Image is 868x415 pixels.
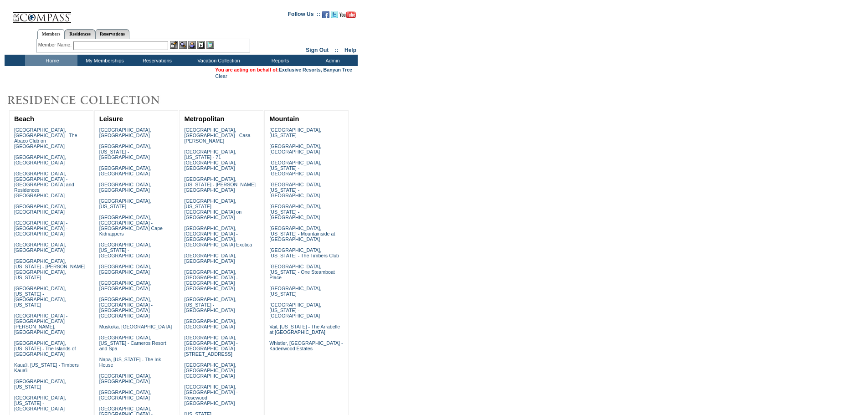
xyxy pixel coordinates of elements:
a: [GEOGRAPHIC_DATA], [US_STATE] [269,286,321,297]
a: Metropolitan [184,115,224,123]
a: [GEOGRAPHIC_DATA], [GEOGRAPHIC_DATA] [99,182,151,193]
img: Destinations by Exclusive Resorts [5,91,182,109]
td: Admin [305,55,358,66]
a: [GEOGRAPHIC_DATA], [US_STATE] - [GEOGRAPHIC_DATA] [269,204,321,220]
a: [GEOGRAPHIC_DATA], [US_STATE] - 71 [GEOGRAPHIC_DATA], [GEOGRAPHIC_DATA] [184,149,236,171]
a: Follow us on Twitter [331,14,338,19]
a: [GEOGRAPHIC_DATA], [US_STATE] - [GEOGRAPHIC_DATA] [99,143,151,160]
a: Vail, [US_STATE] - The Arrabelle at [GEOGRAPHIC_DATA] [269,324,340,335]
a: [GEOGRAPHIC_DATA], [US_STATE] - One Steamboat Place [269,264,335,280]
a: [GEOGRAPHIC_DATA], [US_STATE] - Mountainside at [GEOGRAPHIC_DATA] [269,225,335,242]
a: [GEOGRAPHIC_DATA], [US_STATE] - [PERSON_NAME][GEOGRAPHIC_DATA] [184,176,256,193]
a: [GEOGRAPHIC_DATA], [GEOGRAPHIC_DATA] [99,165,151,176]
a: [GEOGRAPHIC_DATA], [US_STATE] - [PERSON_NAME][GEOGRAPHIC_DATA], [US_STATE] [14,258,86,280]
img: b_edit.gif [170,41,178,49]
a: Sign Out [306,47,329,53]
a: [GEOGRAPHIC_DATA], [US_STATE] - [GEOGRAPHIC_DATA] [14,395,66,411]
img: Follow us on Twitter [331,11,338,18]
a: [GEOGRAPHIC_DATA], [GEOGRAPHIC_DATA] - The Abaco Club on [GEOGRAPHIC_DATA] [14,127,77,149]
a: Napa, [US_STATE] - The Ink House [99,357,161,368]
a: Reservations [95,29,129,39]
a: [GEOGRAPHIC_DATA], [GEOGRAPHIC_DATA] - [GEOGRAPHIC_DATA] [184,362,237,379]
a: [GEOGRAPHIC_DATA], [US_STATE] - [GEOGRAPHIC_DATA] [184,297,236,313]
a: [GEOGRAPHIC_DATA], [GEOGRAPHIC_DATA] [184,318,236,329]
a: [GEOGRAPHIC_DATA], [US_STATE] - [GEOGRAPHIC_DATA] [99,242,151,258]
a: [GEOGRAPHIC_DATA], [US_STATE] [269,127,321,138]
a: [GEOGRAPHIC_DATA], [GEOGRAPHIC_DATA] - [GEOGRAPHIC_DATA][STREET_ADDRESS] [184,335,237,357]
img: Subscribe to our YouTube Channel [339,11,356,18]
a: [GEOGRAPHIC_DATA], [US_STATE] - [GEOGRAPHIC_DATA] [269,182,321,198]
a: [GEOGRAPHIC_DATA], [GEOGRAPHIC_DATA] [99,373,151,384]
a: Subscribe to our YouTube Channel [339,14,356,19]
a: [GEOGRAPHIC_DATA], [GEOGRAPHIC_DATA] - [GEOGRAPHIC_DATA], [GEOGRAPHIC_DATA] Exotica [184,225,252,247]
a: [GEOGRAPHIC_DATA] - [GEOGRAPHIC_DATA] - [GEOGRAPHIC_DATA] [14,220,67,236]
a: [GEOGRAPHIC_DATA], [US_STATE] - The Islands of [GEOGRAPHIC_DATA] [14,340,76,357]
a: [GEOGRAPHIC_DATA], [GEOGRAPHIC_DATA] - [GEOGRAPHIC_DATA] and Residences [GEOGRAPHIC_DATA] [14,171,74,198]
img: Reservations [197,41,205,49]
td: My Memberships [77,55,130,66]
img: Impersonate [188,41,196,49]
img: b_calculator.gif [206,41,214,49]
td: Reservations [130,55,182,66]
td: Home [25,55,77,66]
img: Become our fan on Facebook [322,11,329,18]
a: [GEOGRAPHIC_DATA], [GEOGRAPHIC_DATA] [14,242,66,253]
a: Become our fan on Facebook [322,14,329,19]
a: [GEOGRAPHIC_DATA], [GEOGRAPHIC_DATA] - Rosewood [GEOGRAPHIC_DATA] [184,384,237,406]
a: [GEOGRAPHIC_DATA], [US_STATE] - Carneros Resort and Spa [99,335,166,351]
a: [GEOGRAPHIC_DATA], [GEOGRAPHIC_DATA] - Casa [PERSON_NAME] [184,127,250,143]
a: [GEOGRAPHIC_DATA], [US_STATE] [14,379,66,389]
a: Muskoka, [GEOGRAPHIC_DATA] [99,324,172,329]
a: [GEOGRAPHIC_DATA] - [GEOGRAPHIC_DATA][PERSON_NAME], [GEOGRAPHIC_DATA] [14,313,67,335]
a: [GEOGRAPHIC_DATA], [GEOGRAPHIC_DATA] - [GEOGRAPHIC_DATA] Cape Kidnappers [99,215,163,236]
td: Follow Us :: [288,10,320,21]
a: Mountain [269,115,299,123]
a: [GEOGRAPHIC_DATA], [US_STATE] - The Timbers Club [269,247,339,258]
a: Residences [65,29,95,39]
span: You are acting on behalf of: [215,67,352,72]
a: [GEOGRAPHIC_DATA], [GEOGRAPHIC_DATA] - [GEOGRAPHIC_DATA] [GEOGRAPHIC_DATA] [99,297,153,318]
a: Clear [215,73,227,79]
a: [GEOGRAPHIC_DATA], [US_STATE] - [GEOGRAPHIC_DATA], [US_STATE] [14,286,66,307]
img: i.gif [5,14,12,14]
a: [GEOGRAPHIC_DATA], [GEOGRAPHIC_DATA] [14,154,66,165]
img: Compass Home [12,5,72,23]
a: [GEOGRAPHIC_DATA], [GEOGRAPHIC_DATA] [99,389,151,400]
td: Vacation Collection [182,55,253,66]
a: [GEOGRAPHIC_DATA], [GEOGRAPHIC_DATA] [99,127,151,138]
a: [GEOGRAPHIC_DATA], [GEOGRAPHIC_DATA] [99,264,151,275]
a: [GEOGRAPHIC_DATA], [GEOGRAPHIC_DATA] [184,253,236,264]
div: Member Name: [38,41,73,49]
a: Leisure [99,115,123,123]
a: Exclusive Resorts, Banyan Tree [279,67,352,72]
a: Whistler, [GEOGRAPHIC_DATA] - Kadenwood Estates [269,340,343,351]
span: :: [335,47,339,53]
img: View [179,41,187,49]
a: Members [37,29,65,39]
a: [GEOGRAPHIC_DATA], [US_STATE] - [GEOGRAPHIC_DATA] [269,160,321,176]
a: [GEOGRAPHIC_DATA], [GEOGRAPHIC_DATA] [269,143,321,154]
a: [GEOGRAPHIC_DATA], [GEOGRAPHIC_DATA] [14,204,66,215]
td: Reports [253,55,305,66]
a: [GEOGRAPHIC_DATA], [US_STATE] [99,198,151,209]
a: [GEOGRAPHIC_DATA], [GEOGRAPHIC_DATA] [99,280,151,291]
a: [GEOGRAPHIC_DATA], [GEOGRAPHIC_DATA] - [GEOGRAPHIC_DATA] [GEOGRAPHIC_DATA] [184,269,237,291]
a: [GEOGRAPHIC_DATA], [US_STATE] - [GEOGRAPHIC_DATA] [269,302,321,318]
a: Kaua'i, [US_STATE] - Timbers Kaua'i [14,362,79,373]
a: Beach [14,115,34,123]
a: Help [344,47,356,53]
a: [GEOGRAPHIC_DATA], [US_STATE] - [GEOGRAPHIC_DATA] on [GEOGRAPHIC_DATA] [184,198,241,220]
